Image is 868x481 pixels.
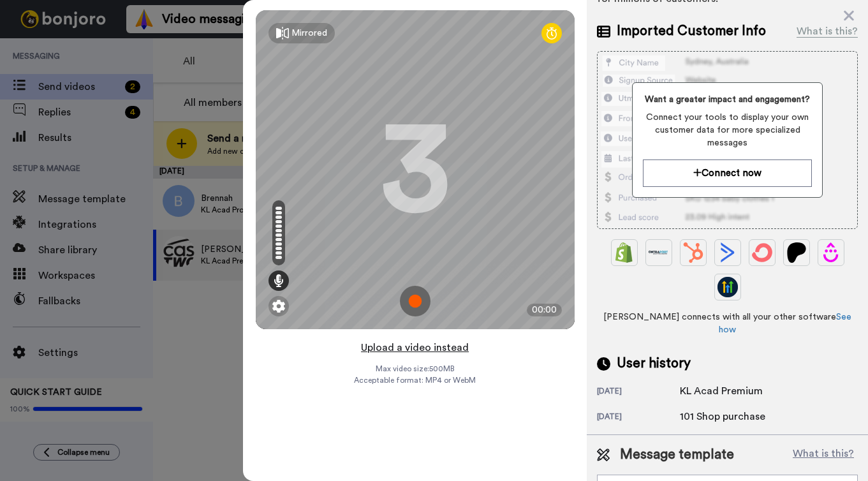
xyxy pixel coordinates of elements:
[752,242,772,263] img: ConvertKit
[617,354,691,373] span: User history
[789,445,858,464] button: What is this?
[680,409,765,424] div: 101 Shop purchase
[821,242,841,263] img: Drip
[620,445,734,464] span: Message template
[786,242,807,263] img: Patreon
[614,242,635,263] img: Shopify
[643,159,813,187] button: Connect now
[597,386,680,399] div: [DATE]
[683,242,703,263] img: Hubspot
[354,375,476,385] span: Acceptable format: MP4 or WebM
[717,277,738,297] img: GoHighLevel
[597,311,858,336] span: [PERSON_NAME] connects with all your other software
[597,411,680,424] div: [DATE]
[643,93,813,106] span: Want a greater impact and engagement?
[719,313,851,334] a: See how
[527,304,562,316] div: 00:00
[680,383,763,399] div: KL Acad Premium
[649,242,669,263] img: Ontraport
[272,300,285,313] img: ic_gear.svg
[357,339,473,356] button: Upload a video instead
[376,364,455,374] span: Max video size: 500 MB
[717,242,738,263] img: ActiveCampaign
[380,122,450,218] div: 3
[400,286,430,316] img: ic_record_start.svg
[643,111,813,149] span: Connect your tools to display your own customer data for more specialized messages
